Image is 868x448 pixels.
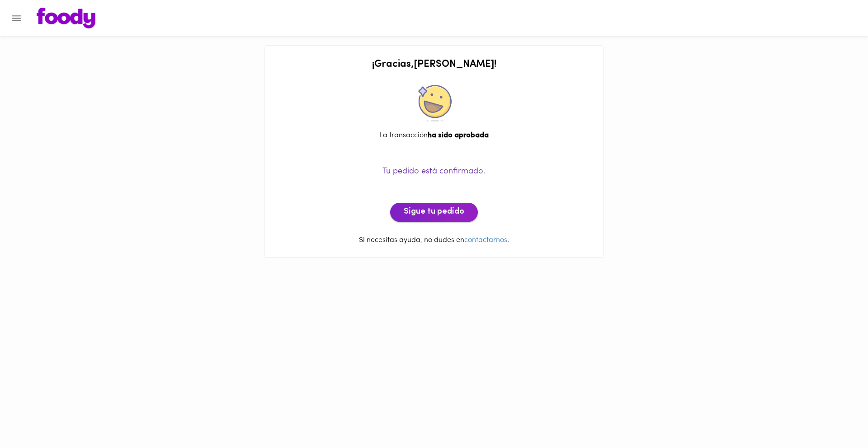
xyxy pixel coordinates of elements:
[816,396,859,439] iframe: Messagebird Livechat Widget
[274,131,594,141] div: La transacción
[390,203,478,222] button: Sigue tu pedido
[416,85,452,121] img: approved.png
[5,7,28,29] button: Menu
[274,59,594,70] h2: ¡ Gracias , [PERSON_NAME] !
[37,8,95,28] img: logo.png
[464,237,507,244] a: contactarnos
[428,132,489,139] b: ha sido aprobada
[404,207,464,217] span: Sigue tu pedido
[382,168,486,176] span: Tu pedido está confirmado.
[274,235,594,246] p: Si necesitas ayuda, no dudes en .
